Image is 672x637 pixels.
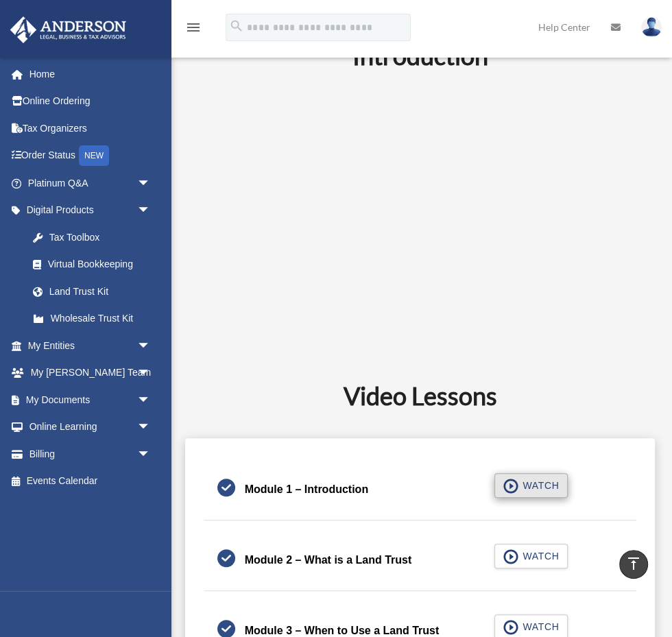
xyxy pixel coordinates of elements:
[137,386,165,414] span: arrow_drop_down
[10,359,171,387] a: My [PERSON_NAME] Teamarrow_drop_down
[10,115,171,142] a: Tax Organizers
[10,169,171,197] a: Platinum Q&Aarrow_drop_down
[10,332,171,359] a: My Entitiesarrow_drop_down
[137,359,165,387] span: arrow_drop_down
[518,620,559,634] span: WATCH
[10,468,171,495] a: Events Calendar
[217,473,623,506] a: Module 1 – Introduction WATCH
[6,16,130,43] img: Anderson Advisors Platinum Portal
[625,555,642,572] i: vertical_align_top
[10,197,171,224] a: Digital Productsarrow_drop_down
[48,283,147,300] div: Land Trust Kit
[518,479,559,492] span: WATCH
[19,224,171,251] a: Tax Toolbox
[137,197,165,225] span: arrow_drop_down
[10,60,171,88] a: Home
[10,142,171,170] a: Order StatusNEW
[137,440,165,468] span: arrow_drop_down
[245,551,412,570] div: Module 2 – What is a Land Trust
[217,544,623,577] a: Module 2 – What is a Land Trust WATCH
[48,256,154,273] div: Virtual Bookkeeping
[79,145,109,166] div: NEW
[19,305,171,333] a: Wholesale Trust Kit
[19,278,165,305] a: Land Trust Kit
[229,19,244,34] i: search
[10,88,171,115] a: Online Ordering
[619,550,648,579] a: vertical_align_top
[48,310,154,327] div: Wholesale Trust Kit
[10,440,171,468] a: Billingarrow_drop_down
[10,386,171,413] a: My Documentsarrow_drop_down
[245,480,368,499] div: Module 1 – Introduction
[185,24,202,36] a: menu
[10,413,171,441] a: Online Learningarrow_drop_down
[494,473,568,498] button: WATCH
[641,17,662,37] img: User Pic
[494,544,568,568] button: WATCH
[185,19,202,36] i: menu
[137,332,165,360] span: arrow_drop_down
[48,229,154,246] div: Tax Toolbox
[137,169,165,197] span: arrow_drop_down
[518,549,559,563] span: WATCH
[185,97,655,361] iframe: Introduction to the Land Trust Kit
[137,413,165,442] span: arrow_drop_down
[19,251,171,278] a: Virtual Bookkeeping
[193,378,647,413] h2: Video Lessons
